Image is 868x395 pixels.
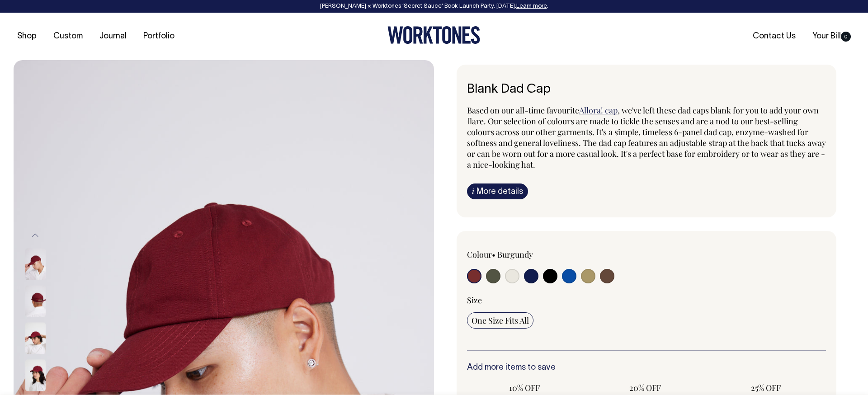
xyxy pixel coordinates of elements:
a: Allora! cap [579,105,618,116]
img: burgundy [25,249,46,280]
img: burgundy [25,323,46,354]
label: Burgundy [497,249,533,260]
span: i [472,186,474,196]
a: Portfolio [140,29,178,44]
span: • [492,249,495,260]
span: , we've left these dad caps blank for you to add your own flare. Our selection of colours are mad... [467,105,826,170]
a: Custom [50,29,86,44]
span: One Size Fits All [472,315,529,326]
h6: Blank Dad Cap [467,83,826,97]
a: Contact Us [749,29,799,44]
span: 0 [841,32,851,42]
div: [PERSON_NAME] × Worktones ‘Secret Sauce’ Book Launch Party, [DATE]. . [9,3,859,9]
input: One Size Fits All [467,312,533,329]
span: 20% OFF [592,382,698,393]
a: Shop [14,29,40,44]
span: 10% OFF [472,382,578,393]
img: burgundy [25,360,46,391]
a: iMore details [467,183,528,199]
span: Based on our all-time favourite [467,105,579,116]
button: Previous [28,226,42,246]
a: Your Bill0 [809,29,854,44]
a: Learn more [516,4,547,9]
span: 25% OFF [712,382,819,393]
div: Colour [467,249,611,260]
h6: Add more items to save [467,363,826,372]
a: Journal [96,29,130,44]
div: Size [467,295,826,306]
img: burgundy [25,286,46,317]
